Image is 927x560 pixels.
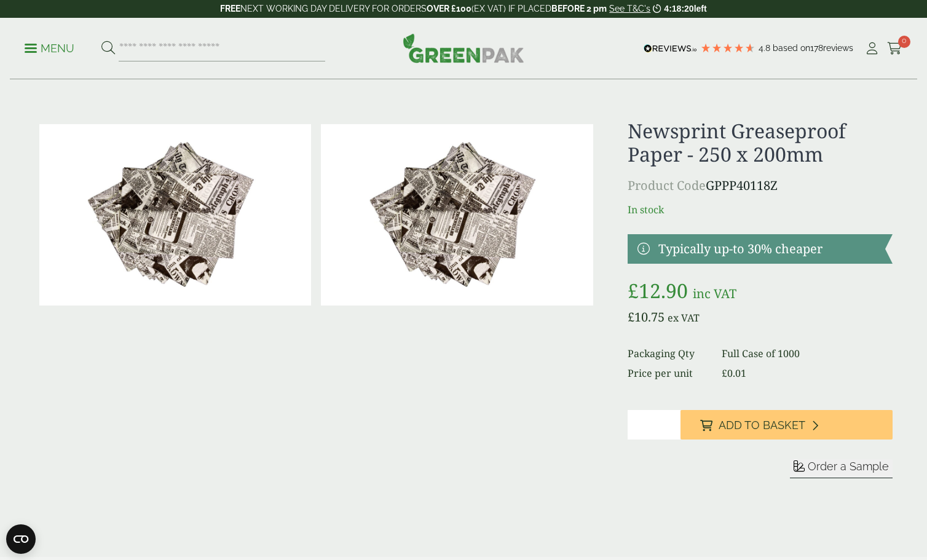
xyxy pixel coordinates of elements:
a: Menu [25,41,74,53]
bdi: 10.75 [628,309,665,325]
span: inc VAT [693,285,736,302]
strong: FREE [220,4,240,14]
span: 178 [810,43,823,53]
p: GPPP40118Z [628,176,893,195]
dt: Price per unit [628,366,707,381]
span: Product Code [628,177,706,194]
dt: Packaging Qty [628,346,707,361]
p: In stock [628,202,893,217]
button: Add to Basket [680,410,893,440]
i: Cart [887,42,902,55]
span: £ [628,277,639,304]
button: Open CMP widget [6,524,36,554]
img: REVIEWS.io [644,44,697,53]
span: left [694,4,707,14]
span: £ [628,309,634,325]
h1: Newsprint Greaseproof Paper - 250 x 200mm [628,119,893,167]
div: 4.78 Stars [700,42,755,53]
dd: Full Case of 1000 [722,346,893,361]
span: Add to Basket [719,419,805,432]
img: GreenPak Supplies [403,33,524,63]
span: 4.8 [759,43,773,53]
span: ex VAT [668,311,700,325]
a: See T&C's [609,4,650,14]
a: 0 [887,39,902,58]
img: Newsprint Greaseproof Paper 250 X 200mm Full Case 0 [321,124,593,306]
bdi: 12.90 [628,277,688,304]
span: reviews [823,43,853,53]
span: Order a Sample [808,460,889,473]
span: 4:18:20 [664,4,693,14]
span: 0 [898,36,910,48]
img: Newsprint Greaseproof Paper 250 X 200mm 0 [39,124,311,306]
strong: BEFORE 2 pm [551,4,607,14]
span: Based on [773,43,810,53]
i: My Account [864,42,880,55]
bdi: 0.01 [722,366,746,380]
strong: OVER £100 [427,4,471,14]
button: Order a Sample [790,459,893,478]
span: £ [722,366,727,380]
p: Menu [25,41,74,56]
